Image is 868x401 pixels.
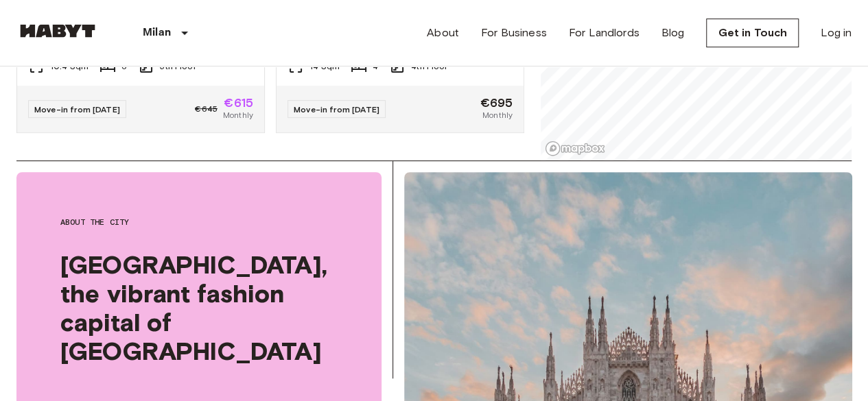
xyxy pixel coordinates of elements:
a: For Landlords [569,25,640,41]
span: Monthly [223,109,253,121]
span: 14 Sqm [309,60,340,73]
span: €615 [224,97,253,109]
span: Monthly [482,109,513,121]
span: €695 [480,97,513,109]
a: Log in [821,25,852,41]
span: About the city [60,216,338,228]
a: For Business [481,25,547,41]
a: Mapbox logo [545,141,605,156]
span: 4 [373,60,378,73]
p: Milan [143,25,171,41]
span: Move-in from [DATE] [34,104,120,114]
span: [GEOGRAPHIC_DATA], the vibrant fashion capital of [GEOGRAPHIC_DATA] [60,250,338,365]
span: €645 [195,103,218,115]
span: Move-in from [DATE] [294,104,379,114]
img: Habyt [16,24,99,38]
a: Get in Touch [706,19,799,47]
span: 6 [121,60,127,73]
span: 4th Floor [411,60,447,73]
span: 10.4 Sqm [50,60,89,73]
span: 5th Floor [160,60,196,73]
a: About [427,25,459,41]
a: Blog [661,25,685,41]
